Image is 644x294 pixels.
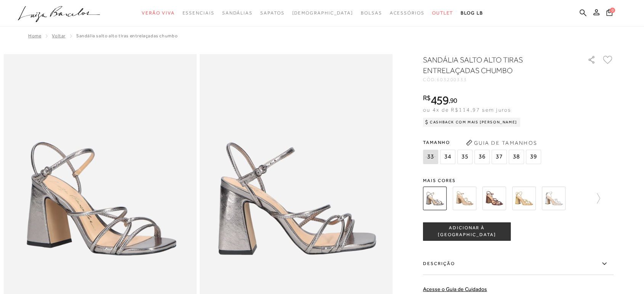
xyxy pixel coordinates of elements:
span: 33 [423,150,438,164]
img: SANDÁLIA SALTO ALTO TIRAS ENTRELAÇADAS PRATA [542,187,566,210]
span: Essenciais [182,10,214,16]
a: categoryNavScreenReaderText [182,6,214,20]
img: SANDÁLIA SALTO ALTO TIRAS ENTRELAÇADAS MALBEC [482,187,506,210]
span: 38 [509,150,524,164]
span: Mais cores [423,178,614,183]
span: BLOG LB [461,10,483,16]
img: SANDÁLIA SALTO ALTO TIRAS ENTRELAÇADAS DOURADA [453,187,476,210]
span: Acessórios [390,10,425,16]
a: categoryNavScreenReaderText [142,6,175,20]
div: Cashback com Mais [PERSON_NAME] [423,118,520,127]
a: noSubCategoriesText [292,6,353,20]
span: 90 [450,96,457,104]
span: 37 [492,150,507,164]
button: ADICIONAR À [GEOGRAPHIC_DATA] [423,222,511,241]
label: Descrição [423,253,614,275]
span: 35 [457,150,473,164]
img: SANDÁLIA SALTO ALTO TIRAS ENTRELAÇADAS CHUMBO [423,187,447,210]
h1: SANDÁLIA SALTO ALTO TIRAS ENTRELAÇADAS CHUMBO [423,54,566,76]
img: SANDÁLIA SALTO ALTO TIRAS ENTRELAÇADAS OURO [512,187,536,210]
a: categoryNavScreenReaderText [222,6,253,20]
a: Home [28,33,41,38]
span: SANDÁLIA SALTO ALTO TIRAS ENTRELAÇADAS CHUMBO [76,33,178,38]
a: Acesse o Guia de Cuidados [423,286,487,292]
span: Verão Viva [142,10,175,16]
a: Voltar [52,33,66,38]
span: Sandálias [222,10,253,16]
i: R$ [423,94,431,101]
span: Tamanho [423,137,543,148]
button: Guia de Tamanhos [463,137,540,149]
span: Outlet [432,10,453,16]
span: [DEMOGRAPHIC_DATA] [292,10,353,16]
span: Sapatos [260,10,284,16]
a: categoryNavScreenReaderText [432,6,453,20]
span: ADICIONAR À [GEOGRAPHIC_DATA] [423,225,510,238]
span: 603200333 [437,77,467,82]
a: BLOG LB [461,6,483,20]
span: 39 [526,150,541,164]
button: 0 [604,8,615,19]
span: 459 [431,93,449,107]
a: categoryNavScreenReaderText [390,6,425,20]
span: ou 4x de R$114,97 sem juros [423,107,511,113]
i: , [449,97,457,104]
a: categoryNavScreenReaderText [260,6,284,20]
span: 36 [474,150,490,164]
span: 34 [440,150,455,164]
a: categoryNavScreenReaderText [361,6,382,20]
div: CÓD: [423,77,575,82]
span: 0 [610,8,615,13]
span: Bolsas [361,10,382,16]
